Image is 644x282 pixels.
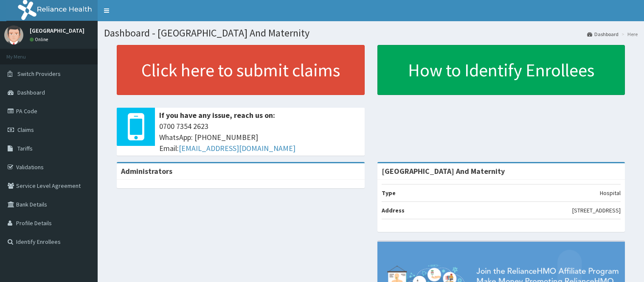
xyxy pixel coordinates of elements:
b: Administrators [121,166,172,176]
span: Switch Providers [17,70,61,78]
a: Dashboard [587,31,619,38]
b: Type [382,189,396,197]
b: Address [382,207,405,214]
span: Tariffs [17,145,33,152]
span: 0700 7354 2623 WhatsApp: [PHONE_NUMBER] Email: [159,121,360,154]
b: If you have any issue, reach us on: [159,110,275,120]
span: Dashboard [17,89,45,96]
li: Here [619,31,638,38]
a: Click here to submit claims [117,45,365,95]
img: User Image [4,25,23,45]
strong: [GEOGRAPHIC_DATA] And Maternity [382,166,505,176]
p: [STREET_ADDRESS] [572,206,621,215]
a: Online [30,36,50,42]
a: How to Identify Enrollees [377,45,625,95]
p: Hospital [600,189,621,197]
p: [GEOGRAPHIC_DATA] [30,28,84,34]
span: Claims [17,126,34,134]
h1: Dashboard - [GEOGRAPHIC_DATA] And Maternity [104,28,638,39]
a: [EMAIL_ADDRESS][DOMAIN_NAME] [179,143,295,153]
